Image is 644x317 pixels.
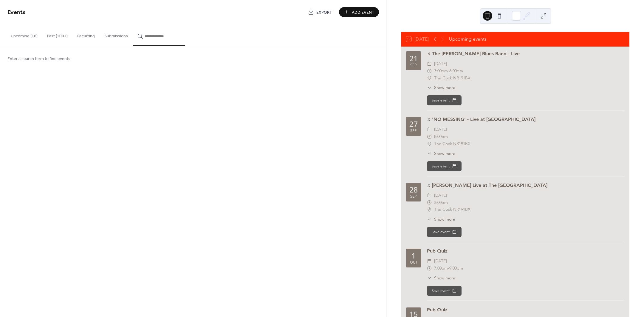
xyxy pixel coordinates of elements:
[6,24,42,45] button: Upcoming (16)
[42,24,72,45] button: Past (100+)
[427,258,432,265] div: ​
[410,129,417,133] div: Sep
[449,36,487,43] div: Upcoming events
[434,265,448,272] span: 7:00pm
[434,133,448,140] span: 8:00pm
[434,192,447,199] span: [DATE]
[7,56,70,62] span: Enter a search term to find events
[427,150,432,157] div: ​
[427,126,432,133] div: ​
[449,67,463,75] span: 6:00pm
[449,265,463,272] span: 9:00pm
[409,55,418,62] div: 21
[427,84,432,91] div: ​
[427,75,432,82] div: ​
[410,261,417,264] div: Oct
[427,192,432,199] div: ​
[434,216,455,222] span: Show more
[427,95,462,105] button: Save event
[434,206,470,213] span: The Cock NR191BX
[427,199,432,206] div: ​
[339,7,379,17] button: Add Event
[427,140,432,147] div: ​
[304,7,337,17] a: Export
[448,67,449,75] span: -
[427,150,455,157] button: ​Show more
[427,84,455,91] button: ​Show more
[434,275,455,281] span: Show more
[427,133,432,140] div: ​
[434,67,448,75] span: 3:00pm
[100,24,133,45] button: Submissions
[411,252,416,259] div: 1
[427,216,432,222] div: ​
[434,150,455,157] span: Show more
[448,265,449,272] span: -
[316,9,332,16] span: Export
[427,116,625,123] div: ♬ 'NO MESSING' - Live at [GEOGRAPHIC_DATA]
[427,182,625,189] div: ♬ [PERSON_NAME] Live at The [GEOGRAPHIC_DATA]
[434,199,448,206] span: 3:00pm
[434,140,470,147] span: The Cock NR191BX
[427,275,455,281] button: ​Show more
[427,216,455,222] button: ​Show more
[434,60,447,67] span: [DATE]
[427,306,625,313] div: Pub Quiz
[434,75,470,82] a: The Cock NR191BX
[7,7,26,18] span: Events
[410,195,417,198] div: Sep
[410,63,417,67] div: Sep
[427,275,432,281] div: ​
[427,265,432,272] div: ​
[427,50,625,57] div: ♬ The [PERSON_NAME] Blues Band - Live
[427,227,462,237] button: Save event
[72,24,100,45] button: Recurring
[434,258,447,265] span: [DATE]
[409,120,418,128] div: 27
[434,126,447,133] span: [DATE]
[427,247,625,255] div: Pub Quiz
[352,9,374,16] span: Add Event
[427,206,432,213] div: ​
[427,161,462,171] button: Save event
[427,67,432,75] div: ​
[409,186,418,193] div: 28
[434,84,455,91] span: Show more
[427,286,462,296] button: Save event
[427,60,432,67] div: ​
